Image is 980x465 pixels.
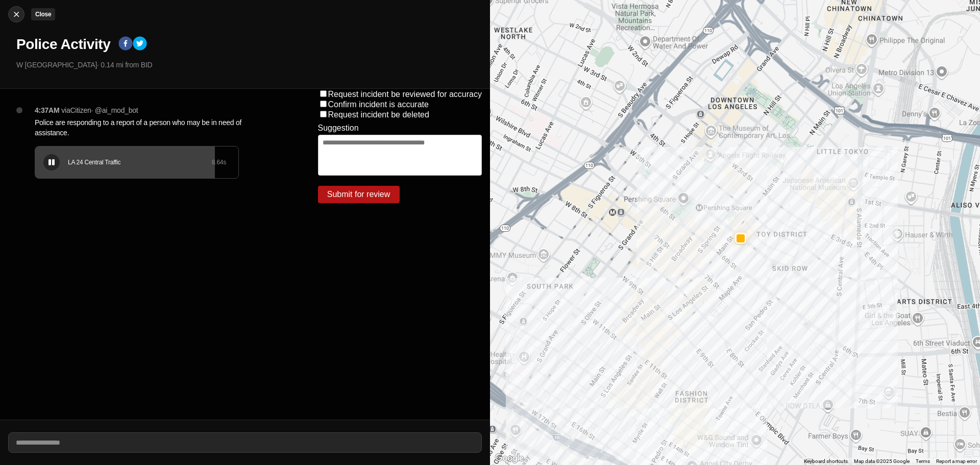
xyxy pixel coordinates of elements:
a: Open this area in Google Maps (opens a new window) [493,452,526,465]
div: LA 24 Central Traffic [68,158,212,166]
a: Terms (opens in new tab) [916,458,930,464]
p: via Citizen · @ ai_mod_bot [61,105,138,115]
small: Close [35,11,51,18]
span: Map data ©2025 Google [854,458,910,464]
div: 8.64 s [212,158,226,166]
label: Request incident be deleted [328,110,429,119]
button: twitter [133,36,147,53]
h1: Police Activity [16,35,110,54]
button: Keyboard shortcuts [804,458,848,465]
button: Submit for review [318,186,400,203]
p: 4:37AM [35,105,59,115]
img: Google [493,452,526,465]
label: Confirm incident is accurate [328,100,429,109]
label: Request incident be reviewed for accuracy [328,90,482,99]
p: W [GEOGRAPHIC_DATA] · 0.14 mi from BID [16,60,482,70]
button: cancelClose [8,6,24,22]
p: Police are responding to a report of a person who may be in need of assistance. [35,117,277,138]
a: Report a map error [936,458,977,464]
img: cancel [11,9,21,19]
button: facebook [118,36,133,53]
label: Suggestion [318,124,359,133]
